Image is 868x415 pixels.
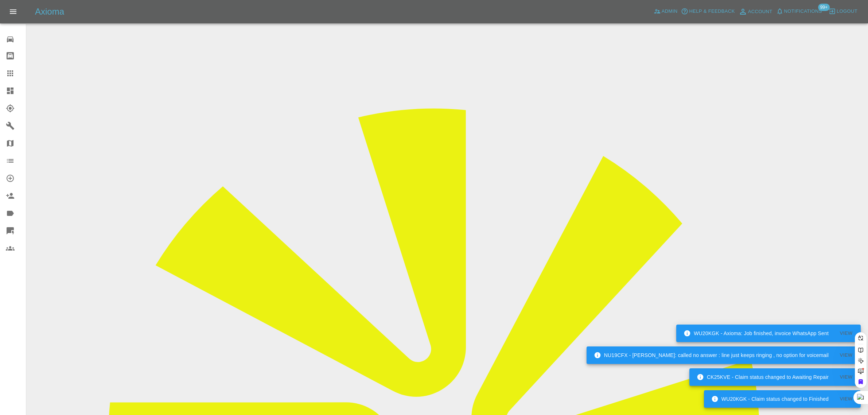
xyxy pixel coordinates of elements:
div: CK25KVE - Claim status changed to Awaiting Repair [697,371,829,384]
div: WU20KGK - Claim status changed to Finished [711,392,829,406]
button: View [834,328,858,339]
button: View [834,393,858,405]
button: View [834,350,858,361]
button: View [834,372,858,383]
div: WU20KGK - Axioma: Job finished, invoice WhatsApp Sent [684,327,829,340]
div: NU19CFX - [PERSON_NAME]: called no answer : line just keeps ringing , no option for voicemail [594,349,829,362]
